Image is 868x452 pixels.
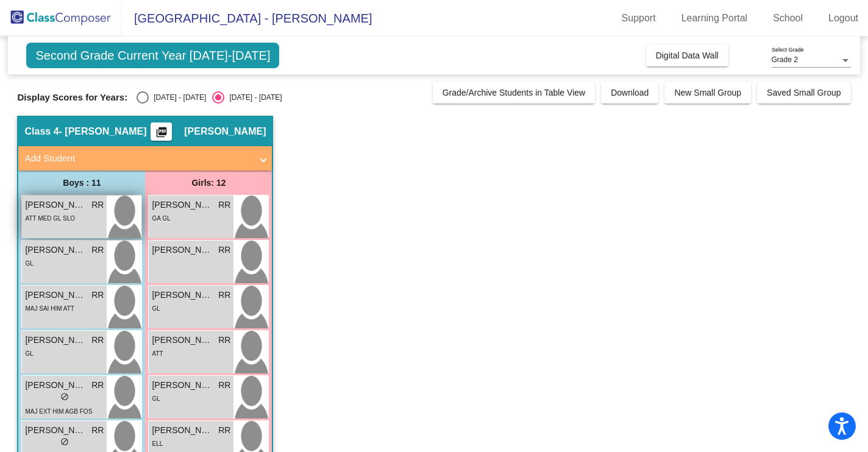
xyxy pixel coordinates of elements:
span: RR [91,379,104,392]
span: Download [611,88,649,97]
span: [PERSON_NAME] [152,244,213,256]
span: [PERSON_NAME] [25,199,86,211]
span: MAJ SAI HIM ATT [25,305,74,312]
button: Download [601,82,658,104]
span: RR [218,199,230,211]
div: Girls: 12 [145,171,272,195]
span: [GEOGRAPHIC_DATA] - [PERSON_NAME] [122,9,372,28]
button: New Small Group [664,82,751,104]
span: [PERSON_NAME] [152,334,213,347]
span: RR [91,334,104,347]
span: GA GL [152,215,170,222]
span: Class 4 [24,125,59,138]
span: Grade 2 [772,55,798,64]
span: [PERSON_NAME] [25,244,86,256]
span: [PERSON_NAME] [25,289,86,302]
span: [PERSON_NAME] [184,125,266,138]
span: RR [218,379,230,392]
span: Digital Data Wall [656,51,719,60]
span: Grade/Archive Students in Table View [443,88,586,97]
span: - [PERSON_NAME] [59,125,147,138]
span: ATT [152,350,163,357]
span: [PERSON_NAME] [25,379,86,392]
span: ATT MED GL SLO [25,215,75,222]
span: do_not_disturb_alt [60,437,69,446]
span: RR [218,289,230,302]
div: [DATE] - [DATE] [149,92,206,103]
div: [DATE] - [DATE] [224,92,282,103]
span: [PERSON_NAME] [25,424,86,437]
span: RR [91,199,104,211]
span: New Small Group [674,88,741,97]
span: do_not_disturb_alt [60,392,69,401]
button: Print Students Details [151,122,172,141]
span: [PERSON_NAME] [152,424,213,437]
span: RR [91,424,104,437]
span: MAJ EXT HIM AGB FOS [25,408,92,415]
span: GL [152,305,160,312]
div: Boys : 11 [18,171,145,195]
button: Saved Small Group [757,82,850,104]
span: GL [25,350,33,357]
span: RR [218,424,230,437]
span: ELL [152,440,163,447]
button: Digital Data Wall [646,44,728,66]
mat-expansion-panel-header: Add Student [18,146,272,171]
a: Support [612,9,666,28]
mat-panel-title: Add Student [24,152,251,166]
span: RR [218,334,230,347]
a: Learning Portal [672,9,758,28]
span: RR [91,289,104,302]
mat-radio-group: Select an option [137,91,282,104]
span: Saved Small Group [767,88,841,97]
span: GL [152,395,160,402]
span: [PERSON_NAME] [152,289,213,302]
button: Grade/Archive Students in Table View [433,82,596,104]
mat-icon: picture_as_pdf [154,126,169,143]
span: [PERSON_NAME] [25,334,86,347]
span: [PERSON_NAME] [152,199,213,211]
span: GL [25,260,33,267]
span: Second Grade Current Year [DATE]-[DATE] [26,43,279,68]
span: RR [91,244,104,256]
span: RR [218,244,230,256]
span: Display Scores for Years: [17,92,127,103]
a: School [763,9,813,28]
a: Logout [819,9,868,28]
span: [PERSON_NAME] [152,379,213,392]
